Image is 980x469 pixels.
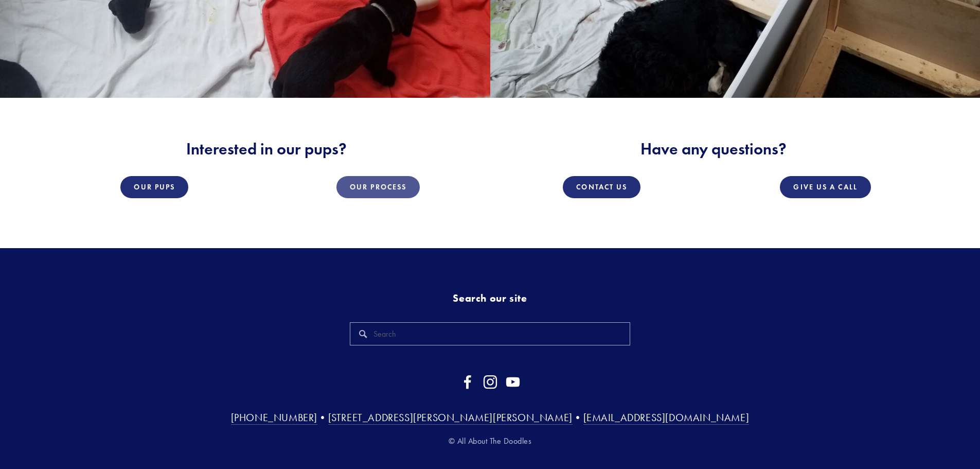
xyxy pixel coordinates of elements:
[231,411,317,425] a: [PHONE_NUMBER]
[460,375,475,389] a: Facebook
[780,176,870,198] a: Give Us a Call
[51,411,929,424] h3: • •
[336,176,420,198] a: Our Process
[350,322,631,345] input: Search
[328,411,573,425] a: [STREET_ADDRESS][PERSON_NAME][PERSON_NAME]
[453,292,527,304] strong: Search our site
[483,375,497,389] a: Instagram
[563,176,640,198] a: Contact Us
[120,176,188,198] a: Our Pups
[499,139,929,159] h2: Have any questions?
[51,139,482,159] h2: Interested in our pups?
[583,411,750,425] a: [EMAIL_ADDRESS][DOMAIN_NAME]
[51,435,929,448] p: © All About The Doodles
[506,375,520,389] a: YouTube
